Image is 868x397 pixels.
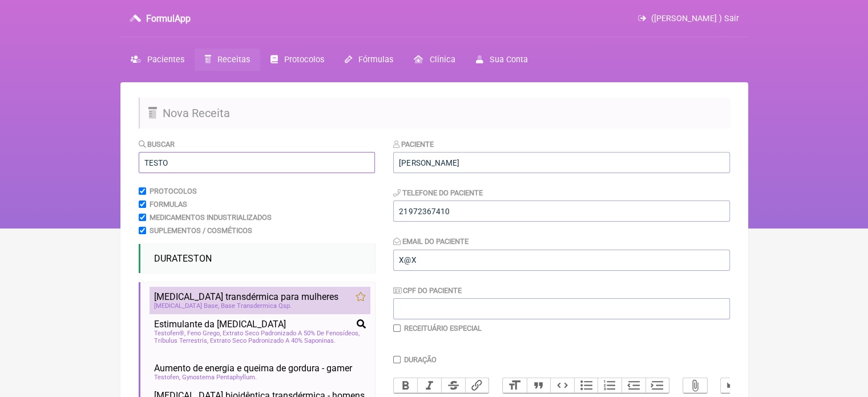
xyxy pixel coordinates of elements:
[550,378,574,393] button: Code
[154,291,338,302] span: [MEDICAL_DATA] transdérmica para mulheres
[154,330,360,337] span: Testofen®, Feno Grego, Extrato Seco Padronizado A 50% De Fenosídeos
[490,55,528,65] span: Sua Conta
[404,355,437,364] label: Duração
[154,319,286,330] span: Estimulante da [MEDICAL_DATA]
[154,363,352,374] span: Aumento de energia e queima de gordura - gamer
[195,49,260,71] a: Receitas
[217,55,250,65] span: Receitas
[597,378,621,393] button: Numbers
[465,378,489,393] button: Link
[154,253,212,264] span: DURATESTON
[154,302,219,310] span: [MEDICAL_DATA] Base
[393,189,483,197] label: Telefone do Paciente
[284,55,324,65] span: Protocolos
[120,49,195,71] a: Pacientes
[645,378,669,393] button: Increase Level
[621,378,645,393] button: Decrease Level
[150,213,272,222] label: Medicamentos Industrializados
[221,302,292,310] span: Base Transdermica Qsp
[393,237,469,246] label: Email do Paciente
[683,378,707,393] button: Attach Files
[503,378,527,393] button: Heading
[527,378,551,393] button: Quote
[574,378,598,393] button: Bullets
[638,14,738,23] a: ([PERSON_NAME] ) Sair
[147,55,184,65] span: Pacientes
[721,378,745,393] button: Undo
[154,337,336,344] span: Tribulus Terrestris, Extrato Seco Padronizado A 40% Saponinas
[441,378,465,393] button: Strikethrough
[393,286,462,295] label: CPF do Paciente
[139,152,375,173] input: exemplo: emagrecimento, ansiedade
[358,55,393,65] span: Fórmulas
[334,49,403,71] a: Fórmulas
[404,324,482,332] label: Receituário Especial
[139,140,175,149] label: Buscar
[139,98,730,129] h2: Nova Receita
[417,378,441,393] button: Italic
[651,14,739,23] span: ([PERSON_NAME] ) Sair
[150,226,252,235] label: Suplementos / Cosméticos
[150,200,187,208] label: Formulas
[146,13,191,24] h3: FormulApp
[393,140,434,149] label: Paciente
[182,374,257,381] span: Gynostema Pentaphyllum
[403,49,465,71] a: Clínica
[394,378,418,393] button: Bold
[150,187,197,195] label: Protocolos
[154,374,180,381] span: Testofen
[260,49,334,71] a: Protocolos
[465,49,538,71] a: Sua Conta
[429,55,455,65] span: Clínica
